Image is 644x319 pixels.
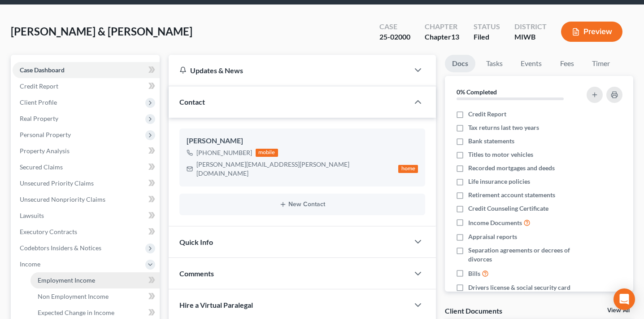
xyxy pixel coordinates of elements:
span: Property Analysis [20,147,70,155]
span: Life insurance policies [468,177,530,186]
span: Titles to motor vehicles [468,150,533,159]
a: Case Dashboard [13,62,160,78]
span: Executory Contracts [20,228,77,235]
span: Codebtors Insiders & Notices [20,244,101,252]
span: Non Employment Income [38,292,109,300]
span: Appraisal reports [468,232,517,241]
div: Chapter [425,32,459,42]
span: Income Documents [468,218,522,227]
div: mobile [256,149,278,157]
span: Employment Income [38,276,95,284]
div: District [514,22,547,32]
span: Credit Counseling Certificate [468,204,548,213]
div: MIWB [514,32,547,42]
a: Executory Contracts [13,224,160,240]
span: Bills [468,269,480,278]
button: New Contact [187,201,418,208]
span: Case Dashboard [20,66,65,74]
span: [PERSON_NAME] & [PERSON_NAME] [11,25,192,38]
button: Preview [561,22,622,42]
div: [PHONE_NUMBER] [196,148,252,157]
a: Credit Report [13,78,160,94]
span: Unsecured Priority Claims [20,179,94,187]
a: Fees [553,55,581,72]
a: Tasks [479,55,510,72]
span: Real Property [20,115,58,122]
div: Case [379,22,410,32]
span: Personal Property [20,131,71,138]
div: Chapter [425,22,459,32]
a: Employment Income [30,272,160,288]
a: Timer [585,55,617,72]
span: Expected Change in Income [38,309,114,316]
a: Property Analysis [13,143,160,159]
span: Tax returns last two years [468,123,539,132]
div: 25-02000 [379,32,410,42]
span: Unsecured Nonpriority Claims [20,195,105,203]
a: Unsecured Priority Claims [13,175,160,191]
span: Bank statements [468,137,514,146]
div: Filed [474,32,500,42]
a: View All [607,307,630,314]
span: Secured Claims [20,163,63,171]
a: Events [513,55,549,72]
a: Docs [445,55,475,72]
div: Client Documents [445,306,502,315]
span: Hire a Virtual Paralegal [179,301,253,309]
span: Contact [179,97,205,106]
div: Status [474,22,500,32]
span: Income [20,260,40,268]
span: Lawsuits [20,212,44,219]
strong: 0% Completed [457,88,497,96]
div: Open Intercom Messenger [614,288,635,310]
span: Recorded mortgages and deeds [468,164,555,173]
span: Comments [179,269,214,278]
div: Updates & News [179,66,398,75]
span: 13 [451,32,459,41]
span: Quick Info [179,238,213,246]
span: Credit Report [20,82,58,90]
a: Secured Claims [13,159,160,175]
a: Lawsuits [13,208,160,224]
span: Retirement account statements [468,191,555,199]
div: home [398,165,418,173]
div: [PERSON_NAME][EMAIL_ADDRESS][PERSON_NAME][DOMAIN_NAME] [196,160,395,178]
div: [PERSON_NAME] [187,136,418,146]
a: Non Employment Income [30,288,160,305]
span: Client Profile [20,98,57,106]
a: Unsecured Nonpriority Claims [13,191,160,208]
span: Credit Report [468,110,506,119]
span: Drivers license & social security card [468,283,570,292]
span: Separation agreements or decrees of divorces [468,246,579,264]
